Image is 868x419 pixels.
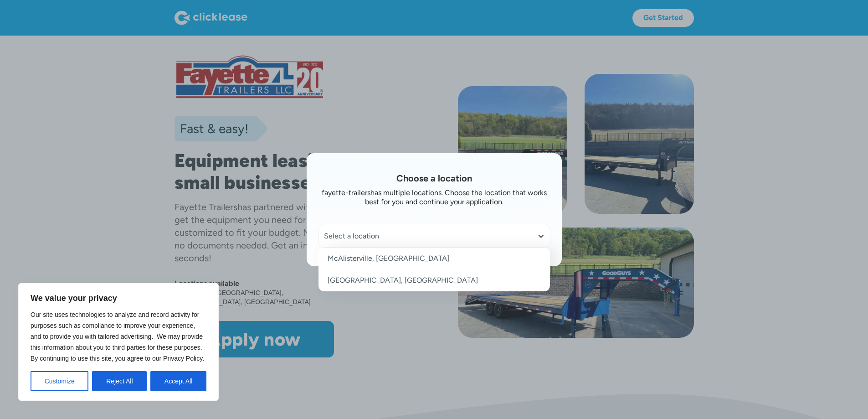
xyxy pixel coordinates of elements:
[318,248,550,291] nav: Select a location
[318,269,550,291] a: [GEOGRAPHIC_DATA], [GEOGRAPHIC_DATA]
[92,371,147,391] button: Reject All
[31,311,204,362] span: Our site uses technologies to analyze and record activity for purposes such as compliance to impr...
[324,232,544,241] div: Select a location
[31,293,206,304] p: We value your privacy
[318,172,550,185] h1: Choose a location
[150,371,206,391] button: Accept All
[18,283,219,401] div: We value your privacy
[31,371,88,391] button: Customize
[322,188,370,197] div: fayette-trailers
[318,225,550,247] div: Select a location
[365,188,547,206] div: has multiple locations. Choose the location that works best for you and continue your application.
[318,248,550,269] a: McAlisterville, [GEOGRAPHIC_DATA]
